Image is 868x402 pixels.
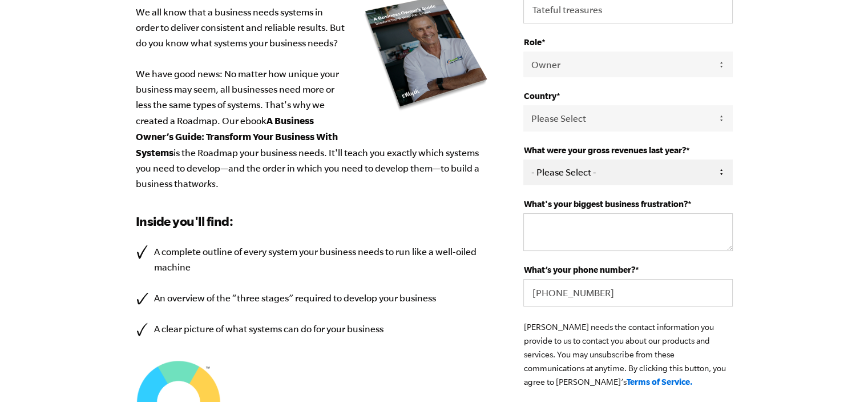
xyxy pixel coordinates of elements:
iframe: Chat Widget [811,347,868,402]
span: Role [523,37,541,47]
h3: Inside you'll find: [136,212,490,230]
li: A complete outline of every system your business needs to run like a well-oiled machine [136,244,490,275]
span: What’s your phone number? [523,265,635,274]
p: [PERSON_NAME] needs the contact information you provide to us to contact you about our products a... [523,320,732,389]
b: A Business Owner’s Guide: Transform Your Business With Systems [136,115,338,158]
em: works [192,178,216,189]
span: What were your gross revenues last year? [523,145,685,155]
p: We all know that a business needs systems in order to deliver consistent and reliable results. Bu... [136,5,490,192]
li: An overview of the “three stages” required to develop your business [136,290,490,306]
span: What's your biggest business frustration? [523,199,687,209]
span: Country [523,91,556,101]
a: Terms of Service. [626,377,692,387]
li: A clear picture of what systems can do for your business [136,321,490,337]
